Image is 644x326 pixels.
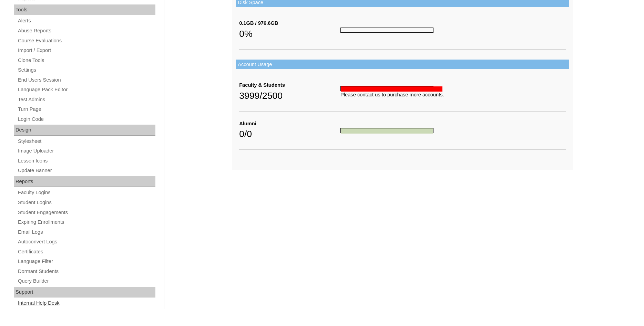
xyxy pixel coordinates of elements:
[17,208,155,217] a: Student Engagements
[17,248,155,256] a: Certificates
[14,176,155,187] div: Reports
[239,20,340,27] div: 0.1GB / 976.6GB
[17,46,155,55] a: Import / Export
[17,115,155,124] a: Login Code
[17,66,155,74] a: Settings
[17,17,155,25] a: Alerts
[17,257,155,266] a: Language Filter
[17,105,155,114] a: Turn Page
[239,89,340,103] div: 3999/2500
[17,85,155,94] a: Language Pack Editor
[17,277,155,285] a: Query Builder
[17,56,155,65] a: Clone Tools
[239,27,340,41] div: 0%
[239,120,340,127] div: Alumni
[340,91,566,98] div: Please contact us to purchase more accounts.
[17,137,155,146] a: Stylesheet
[17,218,155,227] a: Expiring Enrollments
[239,82,340,89] div: Faculty & Students
[14,287,155,298] div: Support
[17,157,155,165] a: Lesson Icons
[17,147,155,155] a: Image Uploader
[17,238,155,246] a: Autoconvert Logs
[239,127,340,141] div: 0/0
[17,188,155,197] a: Faculty Logins
[14,4,155,15] div: Tools
[17,299,155,307] a: Internal Help Desk
[17,166,155,175] a: Update Banner
[14,125,155,136] div: Design
[17,95,155,104] a: Test Admins
[17,27,155,35] a: Abuse Reports
[17,228,155,236] a: Email Logs
[17,36,155,45] a: Course Evaluations
[17,198,155,207] a: Student Logins
[236,60,569,70] td: Account Usage
[17,267,155,276] a: Dormant Students
[17,76,155,84] a: End Users Session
